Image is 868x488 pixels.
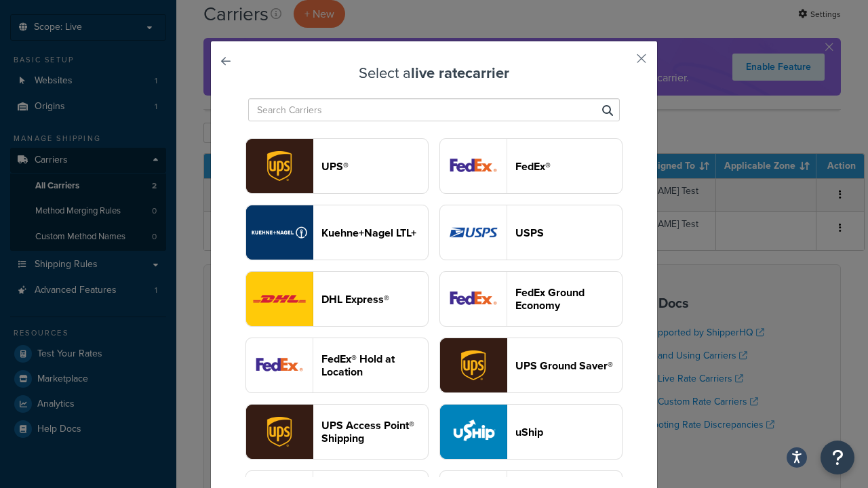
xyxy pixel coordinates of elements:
img: usps logo [440,205,507,260]
button: reTransFreight logoKuehne+Nagel LTL+ [245,205,429,260]
img: smartPost logo [440,272,507,326]
button: surePost logoUPS Ground Saver® [439,338,623,393]
header: DHL Express® [321,293,428,306]
header: UPS Ground Saver® [515,359,622,372]
button: dhl logoDHL Express® [245,271,429,327]
strong: live rate carrier [411,62,509,84]
header: uShip [515,426,622,439]
input: Search Carriers [248,98,620,121]
button: Open Resource Center [821,441,854,474]
header: USPS [515,226,622,239]
button: uShip logouShip [439,404,623,460]
header: FedEx® Hold at Location [321,352,428,378]
img: accessPoint logo [246,405,313,459]
header: UPS® [321,160,428,173]
button: smartPost logoFedEx Ground Economy [439,271,623,327]
button: fedEx logoFedEx® [439,138,623,194]
button: fedExLocation logoFedEx® Hold at Location [245,338,429,393]
header: UPS Access Point® Shipping [321,419,428,445]
button: ups logoUPS® [245,138,429,194]
header: FedEx Ground Economy [515,286,622,312]
img: fedEx logo [440,139,507,193]
img: surePost logo [440,338,507,392]
img: fedExLocation logo [246,338,313,392]
button: usps logoUSPS [439,205,623,260]
img: dhl logo [246,272,313,326]
button: accessPoint logoUPS Access Point® Shipping [245,404,429,460]
h3: Select a [245,65,623,81]
img: uShip logo [440,405,507,459]
img: reTransFreight logo [246,205,313,260]
img: ups logo [246,139,313,193]
header: Kuehne+Nagel LTL+ [321,226,428,239]
header: FedEx® [515,160,622,173]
